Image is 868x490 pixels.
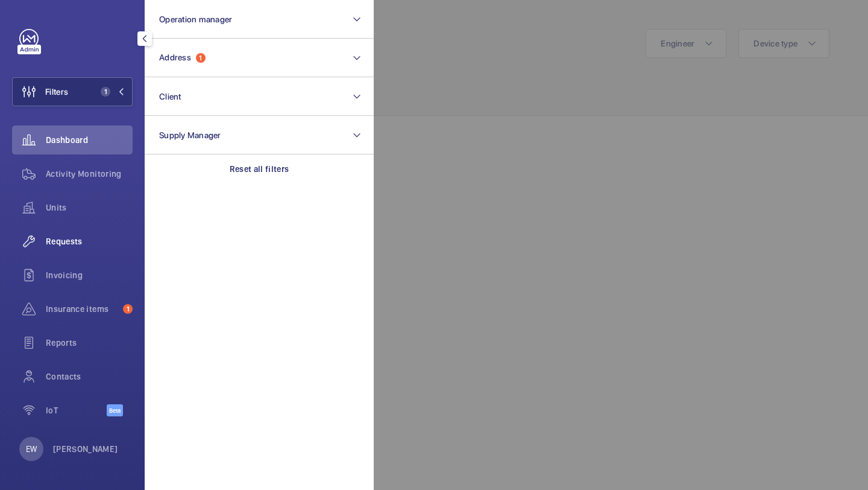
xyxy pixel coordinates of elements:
span: Dashboard [46,134,133,146]
span: IoT [46,404,107,416]
p: EW [26,443,37,455]
span: 1 [101,87,110,97]
span: Activity Monitoring [46,168,133,180]
p: [PERSON_NAME] [53,443,118,455]
span: Contacts [46,371,133,383]
span: Filters [45,86,68,98]
button: Filters1 [12,77,133,106]
span: Reports [46,337,133,349]
span: Insurance items [46,303,118,315]
span: Requests [46,235,133,247]
span: Beta [107,404,123,416]
span: Units [46,202,133,214]
span: 1 [123,304,133,314]
span: Invoicing [46,269,133,281]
